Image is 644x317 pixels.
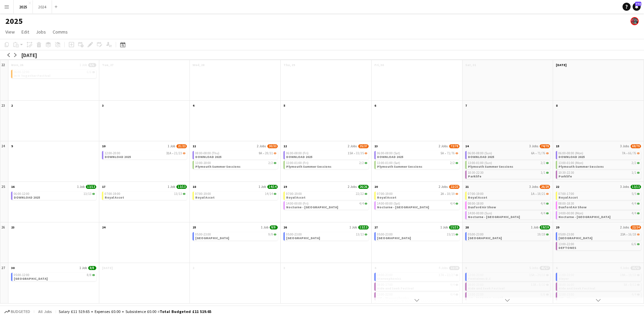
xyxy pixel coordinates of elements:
span: 2/2 [541,161,545,165]
span: Nocturne - Blenheim Palace [286,205,338,209]
span: 4/4 [455,203,458,205]
app-user-avatar: Lucia Aguirre de Potter [631,17,639,25]
span: 4/4 [450,202,455,205]
span: Plymouth Summer Sessions [195,164,240,169]
span: 5A [440,152,444,155]
span: 13/13 [84,192,92,196]
span: 2A [440,192,444,196]
div: [DATE] [21,52,37,58]
span: 13/13 [358,225,369,229]
span: 13 [374,144,378,148]
span: 73/78 [449,144,460,148]
h1: 2025 [5,16,23,26]
span: 10 [102,144,105,148]
span: 23A [620,233,626,236]
span: DOWNLOAD 2025 [195,155,221,159]
span: 22/27 [455,274,458,276]
span: 1/1 [637,172,640,174]
span: 18/21 [537,192,545,196]
div: • [377,273,458,277]
span: 14:00-23:00 [377,273,393,277]
span: 9/9 [274,233,276,235]
span: 14/14 [274,193,276,195]
span: 2/2 [274,162,276,164]
span: 13/13 [174,192,182,196]
span: 4/4 [541,202,545,205]
span: Tue, 27 [102,63,113,67]
span: 33/35 [365,152,367,154]
span: 5A [624,283,627,286]
span: 28/31 [265,152,273,155]
span: 3 Jobs [620,184,629,189]
span: View [5,29,15,35]
span: 2/2 [546,162,549,164]
div: • [468,273,549,277]
span: Royal Ascot [195,195,215,200]
span: 26/29 [540,185,550,189]
span: Nocturne - Blenheim Palace [377,205,429,209]
span: Glastonbury [286,236,320,240]
span: 1/1 [541,171,545,174]
span: 6/6 [632,243,636,246]
span: DEFTONES [558,246,576,250]
span: 11 [193,144,196,148]
span: 4/4 [632,212,636,215]
span: 07:00-19:00 [377,192,393,196]
span: 772 [635,2,641,6]
span: 13/13 [86,185,96,189]
span: 22/23 [449,185,460,189]
span: 4/4 [637,203,640,205]
span: 35/37 [358,144,369,148]
span: 06:00-08:00 (Mon) [558,152,583,155]
div: • [468,192,549,196]
span: Plymouth Summer Sessions [468,164,513,169]
span: 13A [531,283,536,286]
span: DOWNLOAD 2025 [286,155,312,159]
span: 13/13 [183,193,185,195]
span: 33/35 [356,152,364,155]
span: 1/1 [546,172,549,174]
span: 4 Jobs [620,266,629,270]
span: 10:30-22:30 [468,171,484,174]
span: 18/21 [546,193,549,195]
span: 05:00-23:00 [377,233,393,236]
span: 4/4 [546,212,549,214]
span: Plymouth Summer Sessions [377,164,422,169]
span: 07:00-19:00 [105,192,120,196]
span: 13/13 [365,233,367,235]
span: 13:00-01:00 (Sun) [468,161,492,165]
span: 9/11 [630,283,636,286]
span: 22/24 [631,225,641,229]
span: 05:00-23:00 [468,233,484,236]
span: 71/76 [447,152,455,155]
span: Glastonbury [14,276,48,281]
span: 13/13 [176,185,187,189]
span: 19/32 [637,274,640,276]
span: 05:00-12:00 [14,273,30,277]
span: 9/11 [637,284,640,286]
span: 5 Jobs [529,266,538,270]
span: 19 [283,184,287,189]
a: Comms [50,28,70,36]
span: 2 Jobs [348,144,357,148]
span: 12:00-20:00 [105,152,120,155]
span: 4/4 [541,212,545,215]
span: DOWNLOAD 2025 [105,155,131,159]
span: 16/18 [628,233,636,236]
a: Jobs [33,28,49,36]
span: 5/5 [637,193,640,195]
span: Royal Ascot [558,195,578,200]
span: 06:00-12:00 [14,192,30,196]
span: Nocturne - Blenheim Palace [558,215,610,219]
span: 13:00-22:00 [377,293,393,296]
span: 2/2 [637,162,640,164]
span: 3 Jobs [529,184,538,189]
span: 25 [193,225,196,229]
span: 28/31 [274,152,276,154]
span: 5 [283,103,285,108]
span: 2 Jobs [348,184,357,189]
span: Plymouth Summer Sessions [286,164,331,169]
span: 12 [283,144,287,148]
span: 20 [374,184,378,189]
span: 35/51 [631,266,641,270]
